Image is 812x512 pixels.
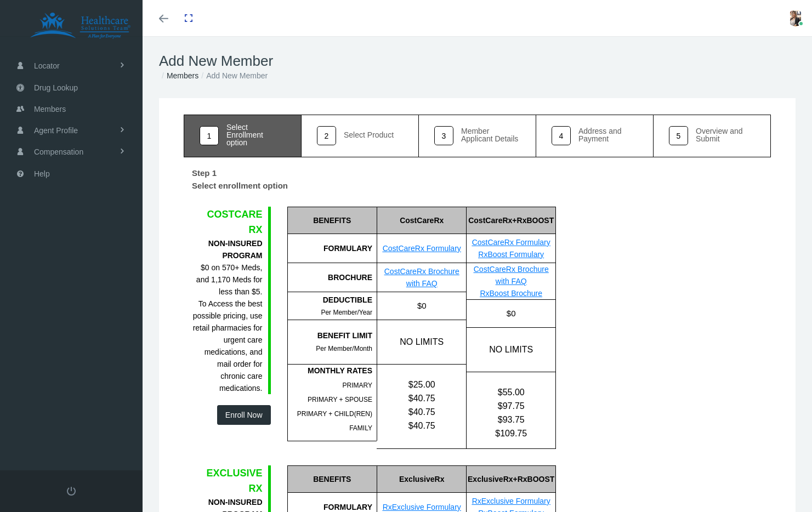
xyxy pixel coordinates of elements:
div: Select Product [344,131,394,139]
div: Address and Payment [578,127,638,143]
div: COSTCARE RX [192,207,263,238]
div: NO LIMITS [377,320,466,364]
a: CostCareRx Brochure with FAQ [474,265,549,286]
div: 4 [552,126,571,145]
div: $97.75 [467,399,555,413]
div: BENEFITS [287,465,377,493]
div: 2 [317,126,336,145]
a: CostCareRx Formulary [472,238,550,247]
div: 1 [200,126,219,145]
a: Members [167,71,198,80]
div: BENEFITS [287,207,377,234]
label: Select enrollment option [184,179,296,196]
div: Member Applicant Details [461,127,520,143]
div: EXCLUSIVE RX [192,465,263,497]
img: S_Profile_Picture_16587.jpeg [787,10,804,26]
div: $0 on 570+ Meds, and 1,170 Meds for less than $5. To Access the best possible pricing, use retail... [192,237,263,394]
a: RxBoost Formulary [478,250,544,259]
div: $55.00 [467,385,555,399]
div: 3 [434,126,453,145]
div: $25.00 [377,378,466,391]
button: Enroll Now [217,405,271,425]
span: Agent Profile [34,120,78,141]
a: CostCareRx Formulary [383,244,461,253]
span: PRIMARY [343,382,372,389]
a: RxExclusive Formulary [472,497,550,505]
li: Add New Member [198,70,268,82]
div: ExclusiveRx [377,465,466,493]
img: HEALTHCARE SOLUTIONS TEAM, LLC [14,12,146,39]
span: FAMILY [349,424,372,432]
span: PRIMARY + SPOUSE [308,396,372,403]
span: PRIMARY + CHILD(REN) [297,410,372,418]
div: $40.75 [377,405,466,419]
b: NON-INSURED PROGRAM [208,239,263,260]
span: Compensation [34,141,83,162]
div: $109.75 [467,426,555,440]
div: $0 [377,292,466,320]
div: DEDUCTIBLE [288,294,372,306]
div: Select Enrollment option [226,123,286,146]
div: $40.75 [377,419,466,433]
div: $93.75 [467,413,555,426]
div: $40.75 [377,391,466,405]
div: BROCHURE [287,263,377,292]
a: RxExclusive Formulary [383,503,461,511]
span: Per Member/Month [316,345,372,352]
div: FORMULARY [287,234,377,263]
div: NO LIMITS [466,328,555,372]
div: MONTHLY RATES [288,365,372,377]
a: CostCareRx Brochure with FAQ [384,267,459,288]
div: CostCareRx [377,207,466,234]
a: RxBoost Brochure [480,289,542,298]
div: CostCareRx+RxBOOST [466,207,555,234]
span: Per Member/Year [321,309,372,316]
span: Locator [34,55,60,76]
label: Step 1 [184,163,225,180]
div: $0 [466,300,555,327]
div: BENEFIT LIMIT [288,329,372,342]
div: 5 [669,126,688,145]
div: ExclusiveRx+RxBOOST [466,465,555,493]
h1: Add New Member [159,53,796,70]
span: Drug Lookup [34,77,78,98]
span: Help [34,163,50,184]
span: Members [34,99,66,120]
div: Overview and Submit [696,127,755,143]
